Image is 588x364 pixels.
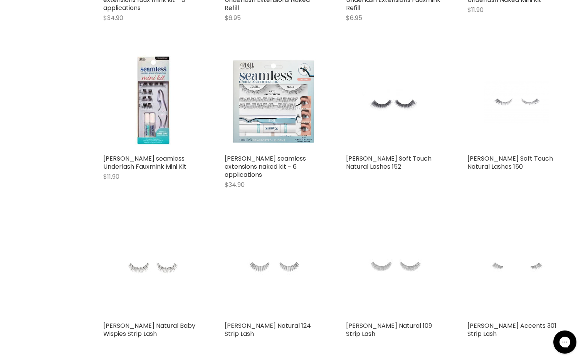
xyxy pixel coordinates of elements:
a: Ardell Natural 124 Strip Lash [225,220,323,318]
a: [PERSON_NAME] Soft Touch Natural Lashes 152 [346,154,432,171]
a: Ardell Natural Baby Wispies Strip Lash [103,220,202,318]
a: [PERSON_NAME] Accents 301 Strip Lash [467,321,556,338]
iframe: Gorgias live chat messenger [549,328,580,356]
span: $11.90 [467,5,484,14]
a: [PERSON_NAME] Natural 109 Strip Lash [346,321,432,338]
a: [PERSON_NAME] seamless extensions naked kit - 6 applications [225,154,306,179]
a: Ardell Soft Touch Natural Lashes 152 [346,52,444,151]
a: Ardell Soft Touch Natural Lashes 150 [467,52,566,151]
img: Ardell seamless extensions naked kit - 6 applications [225,52,323,151]
a: Ardell Natural 109 Strip Lash [346,220,444,318]
span: $11.90 [103,172,119,181]
span: $34.90 [103,13,123,22]
a: Ardell Accents 301 Strip Lash [467,220,566,318]
a: [PERSON_NAME] Soft Touch Natural Lashes 150 [467,154,553,171]
a: [PERSON_NAME] Natural 124 Strip Lash [225,321,311,338]
a: [PERSON_NAME] Natural Baby Wispies Strip Lash [103,321,195,338]
span: $6.95 [346,13,362,22]
a: [PERSON_NAME] seamless Underlash Fauxmink Mini Kit [103,154,186,171]
a: Ardell seamless Underlash Fauxmink Mini Kit [103,52,202,151]
span: $6.95 [225,13,241,22]
span: $34.90 [225,180,245,189]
